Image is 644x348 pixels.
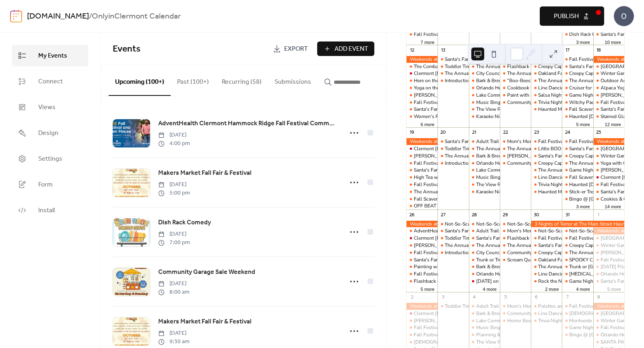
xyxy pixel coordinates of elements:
div: Community Running Event [500,160,531,167]
div: Santa's Farm: Fall Festival [445,228,502,234]
div: Santa's Farm: Fall Festival [438,56,469,63]
div: The Annual Pumpkin Ponderosa [538,167,609,174]
div: Amber Brooke Farms Fall Festival [593,92,624,99]
div: Bingo @ [GEOGRAPHIC_DATA] [569,196,639,203]
div: 30 [533,212,539,218]
div: Not-So-Scary Haunted Maze [476,221,538,228]
div: Trivia Night [538,181,563,188]
span: Design [38,128,58,138]
div: Fall Scavenger Hunt Maze & Pumpkin Patch [407,196,438,203]
span: Export [284,44,308,54]
span: Views [38,103,56,112]
div: Santa's Farm: Fall Festival [562,145,593,152]
span: Makers Market Fall Fair & Festival [158,317,252,327]
button: Submissions [268,65,318,95]
div: The Annual Pumpkin Ponderosa [469,63,500,70]
span: Settings [38,154,62,164]
button: Upcoming (100+) [109,65,171,96]
div: The Combat Midwife Workshop [407,63,438,70]
b: / [89,9,92,24]
div: Santa's Farm: Fall Festival [593,106,624,113]
div: Alpaca Yoga at LunaSea Alpaca Farm [593,85,624,91]
div: Santa's Farm: Fall Festival [414,106,471,113]
div: Clermont Park Run [593,145,624,152]
div: Weekends at the Winery [407,221,438,228]
span: [DATE] [158,180,190,189]
div: Adult Trail Riding Club [469,228,500,234]
a: Add Event [317,41,374,56]
div: Trivia Night [538,99,563,106]
span: AdventHealth Clermont Hammock Ridge Fall Festival Community Event [158,119,338,128]
div: Santa's Farm: Fall Festival [562,63,593,70]
a: Form [12,174,88,195]
div: Santa's Farm: Fall Festival [593,31,624,38]
div: The Annual Pumpkin Ponderosa [507,70,578,77]
div: The View Run & Walk Club [469,106,500,113]
div: The Annual Pumpkin Ponderosa [438,70,469,77]
div: Trivia Night [531,181,562,188]
button: 4 more [573,285,593,292]
div: Paint with a Pint [500,92,531,99]
div: Creepy Capy's - Capybara Meet and Greet [531,63,562,70]
a: Settings [12,148,88,170]
div: Mom's Morning Out [507,228,550,234]
div: Fall Festival at [GEOGRAPHIC_DATA] [538,138,621,145]
div: 26 [409,212,415,218]
div: Mom's Morning Out [507,138,550,145]
div: Haunted Halloween Maze [562,113,593,120]
div: High Tea with the Kitties [414,174,466,181]
img: logo [10,10,22,23]
button: 5 more [417,285,438,292]
div: Toddler Time at the Barn [445,63,497,70]
div: 13 [440,47,446,53]
div: Santa's Farm: Fall Festival [445,56,502,63]
div: Fall Scavenger Hunt Maze & Pumpkin Patch [562,174,593,181]
div: 21 [471,130,477,136]
div: 19 [409,130,415,136]
button: 3 more [573,203,593,209]
div: Adult Trail Riding Club [476,138,526,145]
div: Clermont Farmer's Market [407,70,438,77]
div: Creepy Capy's - Capybara Meet and Greet [538,63,627,70]
div: High Tea with the Kitties [407,174,438,181]
div: The Annual Pumpkin Ponderosa [531,167,562,174]
div: Orlando Health: Ready for Birth [476,160,544,167]
div: Witchy Paddle 2025 [569,99,614,106]
div: The View Run & Walk Club [476,106,535,113]
div: Clermont [PERSON_NAME] Market [414,145,490,152]
div: Santa's Farm: Fall Festival [438,228,469,234]
span: Install [38,206,55,215]
span: 4:00 pm [158,139,190,148]
div: “Boo-Bees” Scavenger Hunt [500,77,531,84]
div: 20 [440,130,446,136]
div: Trivia Night [531,99,562,106]
div: Flashback Cinema: Tim Burton's Corpse Bride [500,63,531,70]
div: The View Run & Walk Club [476,181,535,188]
div: Little BOO-RRIFIC Explorers Party [531,145,562,152]
div: Toddler Time at the Barn [438,63,469,70]
div: Dish Rack Comedy [569,31,610,38]
div: Lake Community Choir [476,167,525,174]
div: [PERSON_NAME] Farms Fall Festival [414,153,495,159]
button: Publish [540,6,604,26]
div: Santa's Farm: Fall Festival [445,138,502,145]
div: Haunted Monster Truck Ride Showcase of Citrus [538,188,642,195]
div: Clermont Farmer's Market [407,145,438,152]
div: Cookbook Club - [DATE] Edition [507,85,578,91]
div: Clermont Harvest Festival [593,174,624,181]
div: Fall Festival & Corn Maze at [GEOGRAPHIC_DATA][PERSON_NAME] [414,181,565,188]
div: Yoga on the Lawn [414,85,452,91]
div: Fall Festival at Southern Hill Farms [593,99,624,106]
div: Bingo @ The Cove Bar [562,196,593,203]
div: The Annual Pumpkin Ponderosa [538,77,609,84]
div: Santa's Farm: Fall Festival [538,153,595,159]
div: Introduction to Improv [445,160,493,167]
div: Game Night at the Tower [569,92,623,99]
div: Santa's Farm: Fall Festival [569,63,626,70]
div: 23 [533,130,539,136]
div: Not-So-Scary Haunted Maze [538,228,600,234]
div: Oakland Farmers Market [538,70,590,77]
a: Makers Market Fall Fair & Festival [158,168,252,178]
div: The Annual Pumpkin Ponderosa [569,77,640,84]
